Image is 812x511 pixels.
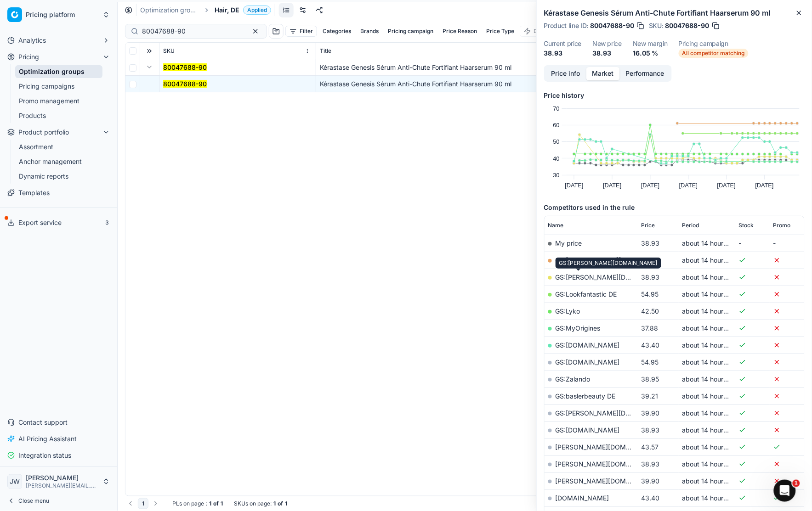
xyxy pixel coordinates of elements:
[15,109,102,122] a: Products
[755,182,774,189] text: [DATE]
[556,358,620,366] a: GS:[DOMAIN_NAME]
[18,36,46,45] span: Analytics
[739,222,754,229] span: Stock
[15,140,102,153] a: Assortment
[138,498,148,509] button: 1
[520,26,569,37] button: Bulk update
[633,49,668,58] dd: 16.05 %
[483,26,518,37] button: Price Type
[553,105,560,112] text: 70
[553,122,560,129] text: 60
[641,392,658,400] span: 39.21
[163,79,207,89] button: 80047688-90
[548,222,564,229] span: Name
[15,65,102,78] a: Optimization groups
[439,26,481,37] button: Price Reason
[163,80,207,88] mark: 80047688-90
[553,138,560,145] text: 50
[770,235,804,252] td: -
[682,494,740,502] span: about 14 hours ago
[553,155,560,162] text: 40
[620,67,670,80] button: Performance
[735,235,770,252] td: -
[125,498,136,509] button: Go to previous page
[4,471,114,493] button: JW[PERSON_NAME][PERSON_NAME][EMAIL_ADDRESS][DOMAIN_NAME]
[4,50,114,64] button: Pricing
[163,63,207,71] mark: 80047688-90
[234,500,272,507] span: SKUs on page :
[544,7,805,18] h2: Kérastase Genesis Sérum Anti-Chute Fortifiant Haarserum 90 ml
[641,375,659,383] span: 38.95
[556,290,617,298] a: GS:Lookfantastic DE
[4,4,114,26] button: Pricing platform
[544,203,805,212] h5: Competitors used in the rule
[18,497,49,505] span: Close menu
[15,80,102,93] a: Pricing campaigns
[144,62,155,73] button: Expand
[26,11,99,19] span: Pricing platform
[773,222,791,229] span: Promo
[163,63,207,72] button: 80047688-90
[682,307,740,315] span: about 14 hours ago
[26,474,99,482] span: [PERSON_NAME]
[592,40,622,47] dt: New price
[682,222,699,229] span: Period
[590,21,634,30] span: 80047688-90
[774,480,796,502] iframe: Intercom live chat
[679,40,749,47] dt: Pricing campaign
[633,40,668,47] dt: New margin
[565,182,584,189] text: [DATE]
[140,6,271,15] nav: breadcrumb
[641,341,659,349] span: 43.40
[213,500,219,507] strong: of
[586,67,620,80] button: Market
[221,500,223,507] strong: 1
[544,22,588,29] span: Product line ID :
[793,480,800,487] span: 1
[682,273,740,281] span: about 14 hours ago
[4,415,114,430] button: Contact support
[556,375,591,383] a: GS:Zalando
[682,460,740,468] span: about 14 hours ago
[556,324,601,332] a: GS:MyOrigines
[641,477,659,485] span: 39.90
[682,392,740,400] span: about 14 hours ago
[125,498,161,509] nav: pagination
[18,218,62,227] span: Export service
[4,33,114,48] button: Analytics
[556,239,582,247] span: My price
[682,290,740,298] span: about 14 hours ago
[285,500,287,507] strong: 1
[273,500,276,507] strong: 1
[556,258,661,269] div: GS:[PERSON_NAME][DOMAIN_NAME]
[641,307,659,315] span: 42.50
[357,26,382,37] button: Brands
[682,239,740,247] span: about 14 hours ago
[682,375,740,383] span: about 14 hours ago
[15,170,102,183] a: Dynamic reports
[15,155,102,168] a: Anchor management
[18,188,50,197] span: Templates
[556,392,616,400] a: GS:baslerbeauty DE
[545,67,586,80] button: Price info
[679,182,698,189] text: [DATE]
[142,27,243,36] input: Search by SKU or title
[682,477,740,485] span: about 14 hours ago
[320,47,331,55] span: Title
[4,215,114,230] button: Export service
[682,409,740,417] span: about 14 hours ago
[163,47,175,55] span: SKU
[641,443,659,451] span: 43.57
[4,125,114,140] button: Product portfolio
[320,63,511,71] span: Kérastase Genesis Sérum Anti-Chute Fortifiant Haarserum 90 ml
[4,494,114,507] button: Close menu
[641,273,659,281] span: 38.93
[641,426,659,434] span: 38.93
[4,432,114,446] button: AI Pricing Assistant
[18,128,69,137] span: Product portfolio
[215,6,271,15] span: Hair, DEApplied
[8,475,22,489] span: JW
[682,358,740,366] span: about 14 hours ago
[603,182,622,189] text: [DATE]
[18,451,71,460] span: Integration status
